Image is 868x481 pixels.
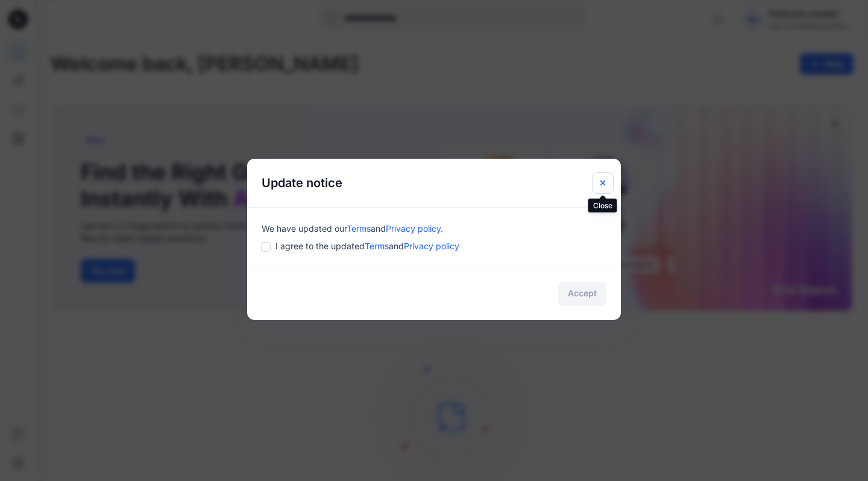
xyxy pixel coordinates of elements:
[386,223,441,234] a: Privacy policy
[365,241,389,251] a: Terms
[275,240,459,252] span: I agree to the updated
[247,159,357,207] h5: Update notice
[371,223,386,234] span: and
[347,223,371,234] a: Terms
[262,222,606,235] div: We have updated our .
[592,172,614,194] button: Close
[389,241,404,251] span: and
[404,241,459,251] a: Privacy policy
